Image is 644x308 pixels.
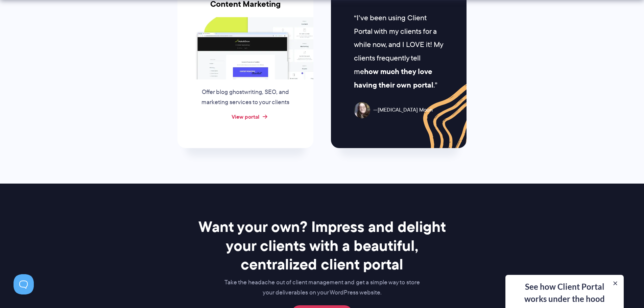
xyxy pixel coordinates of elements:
[187,278,457,298] p: Take the headache out of client management and get a simple way to store your deliverables on you...
[232,113,259,121] a: View portal
[187,217,457,274] h2: Want your own? Impress and delight your clients with a beautiful, centralized client portal
[373,105,433,115] span: [MEDICAL_DATA] Moon
[354,66,433,91] strong: how much they love having their own portal
[354,11,444,92] p: I've been using Client Portal with my clients for a while now, and I LOVE it! My clients frequent...
[14,274,34,294] iframe: Toggle Customer Support
[194,87,297,108] p: Offer blog ghostwriting, SEO, and marketing services to your clients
